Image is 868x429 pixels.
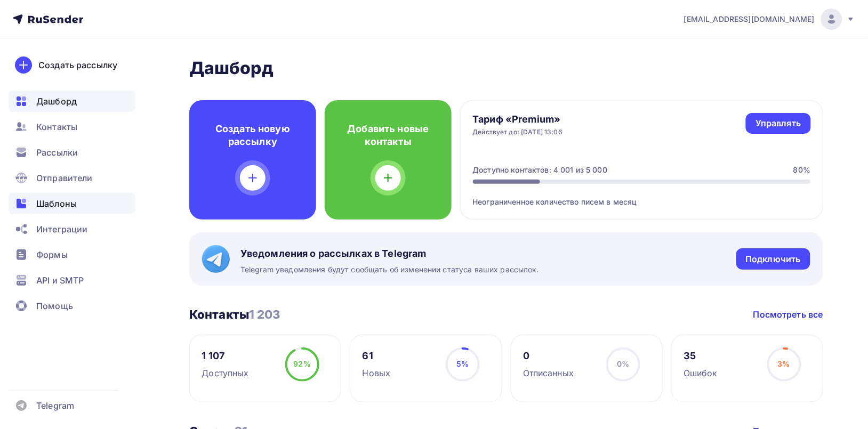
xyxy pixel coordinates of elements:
[36,274,84,287] span: API и SMTP
[756,117,801,129] div: Управлять
[746,113,810,134] a: Управлять
[36,95,77,108] span: Дашборд
[684,14,815,25] span: [EMAIL_ADDRESS][DOMAIN_NAME]
[684,9,855,30] a: [EMAIL_ADDRESS][DOMAIN_NAME]
[36,197,77,210] span: Шаблоны
[9,142,135,163] a: Рассылки
[9,193,135,214] a: Шаблоны
[363,367,391,379] div: Новых
[9,244,135,265] a: Формы
[363,350,391,362] div: 61
[753,308,823,321] a: Посмотреть все
[617,359,630,368] span: 0%
[9,91,135,112] a: Дашборд
[456,359,469,368] span: 5%
[778,359,790,368] span: 3%
[36,146,78,159] span: Рассылки
[36,399,74,412] span: Telegram
[38,59,117,71] div: Создать рассылку
[36,300,73,312] span: Помощь
[793,165,810,175] div: 80%
[249,307,280,321] span: 1 203
[473,184,811,207] div: Неограниченное количество писем в месяц
[202,367,249,379] div: Доступных
[473,128,563,136] div: Действует до: [DATE] 13:06
[36,172,93,184] span: Отправители
[523,367,574,379] div: Отписанных
[9,116,135,137] a: Контакты
[684,367,718,379] div: Ошибок
[9,167,135,189] a: Отправители
[206,123,299,148] h4: Создать новую рассылку
[523,350,574,362] div: 0
[240,264,539,275] span: Telegram уведомления будут сообщать об изменении статуса ваших рассылок.
[684,350,718,362] div: 35
[473,165,608,175] div: Доступно контактов: 4 001 из 5 000
[473,113,563,126] h4: Тариф «Premium»
[36,248,68,261] span: Формы
[36,223,87,236] span: Интеграции
[746,253,801,265] div: Подключить
[240,247,539,260] span: Уведомления о рассылках в Telegram
[189,58,823,79] h2: Дашборд
[342,123,435,148] h4: Добавить новые контакты
[189,307,280,322] h3: Контакты
[36,120,77,133] span: Контакты
[202,350,249,362] div: 1 107
[294,359,311,368] span: 92%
